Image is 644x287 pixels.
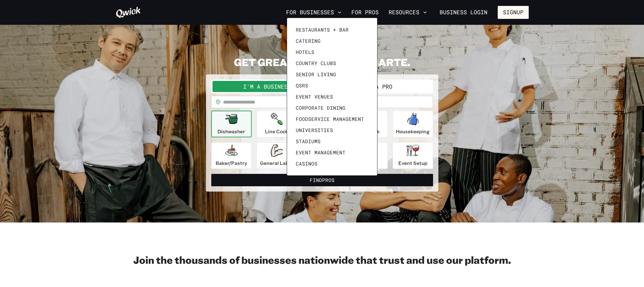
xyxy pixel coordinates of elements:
span: Foodservice Management [296,116,364,122]
span: Hotels [296,49,314,55]
span: Catering [296,38,321,44]
span: Universities [296,127,333,133]
span: Corporate Dining [296,105,345,111]
span: Senior Living [296,71,336,77]
span: QSRs [296,82,308,89]
span: Event Venues [296,94,333,100]
span: Event Management [296,149,345,156]
span: Restaurants + Bar [296,27,349,33]
span: Country Clubs [296,60,336,66]
span: Stadiums [296,138,321,144]
span: Casinos [296,161,317,167]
